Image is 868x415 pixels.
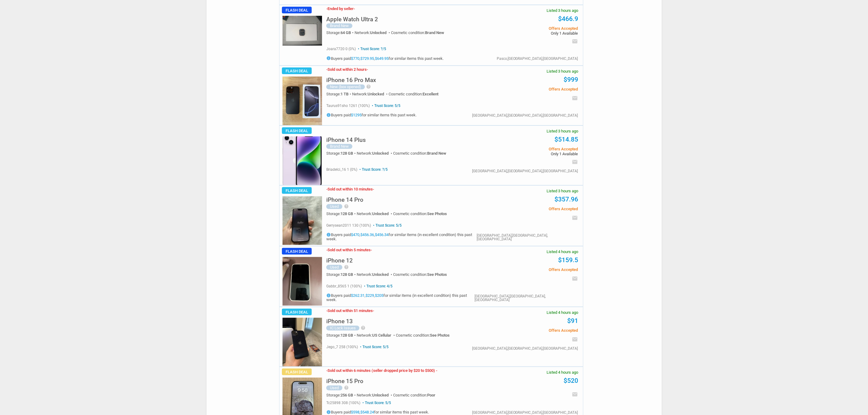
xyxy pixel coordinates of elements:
[326,18,378,22] a: Apple Watch Ultra 2
[427,393,435,397] span: Poor
[423,92,438,96] span: Excellent
[357,273,393,276] div: Network:
[326,7,355,11] h3: Ended by seller
[283,196,322,245] img: s-l225.jpg
[354,6,355,11] span: -
[358,167,388,172] span: Trust Score: ?/5
[283,136,322,185] img: s-l225.jpg
[351,293,365,298] a: $262.31
[326,284,362,288] span: gabbr_8565 1 (100%)
[427,151,446,156] span: Brand New
[475,294,578,302] div: [GEOGRAPHIC_DATA],[GEOGRAPHIC_DATA],[GEOGRAPHIC_DATA]
[372,272,389,277] span: Unlocked
[393,151,446,155] div: Cosmetic condition:
[326,113,417,117] h5: Buyers paid for similar items this past week.
[326,258,353,263] h5: iPhone 12
[282,369,312,375] span: Flash Deal
[373,308,374,313] span: -
[326,167,357,172] span: briadelci_16 1 (0%)
[486,207,578,211] span: Offers Accepted
[326,333,357,337] div: Storage:
[372,333,391,338] span: US Cellular
[430,333,450,338] span: See Photos
[344,385,349,390] i: help
[326,293,475,302] h5: Buyers paid , , for similar items (in excellent condition) this past week.
[326,6,328,11] span: -
[326,77,376,83] h5: iPhone 16 Pro Max
[326,410,331,414] i: info
[372,211,389,216] span: Unlocked
[341,393,353,397] span: 256 GB
[357,333,396,337] div: Network:
[326,56,331,60] i: info
[341,151,353,156] span: 128 GB
[568,317,578,324] a: $91
[326,223,371,228] span: gerrysean2011 130 (100%)
[326,326,359,331] div: IC Lock Issues
[472,114,578,117] div: [GEOGRAPHIC_DATA],[GEOGRAPHIC_DATA],[GEOGRAPHIC_DATA]
[341,92,348,96] span: 1 TB
[341,30,351,35] span: 64 GB
[360,56,374,61] a: $729.95
[326,318,353,324] h5: iPhone 13
[427,211,447,216] span: See Photos
[283,16,322,46] img: s-l225.jpg
[355,31,391,35] div: Network:
[326,204,342,209] div: Used
[564,76,578,83] a: $999
[555,136,578,143] a: $514.85
[360,410,374,415] a: $548.24
[326,67,328,72] span: -
[427,272,447,277] span: See Photos
[486,26,578,30] span: Offers Accepted
[365,293,374,298] a: $229
[282,7,312,13] span: Flash Deal
[368,92,384,96] span: Unlocked
[477,234,578,241] div: [GEOGRAPHIC_DATA],[GEOGRAPHIC_DATA],[GEOGRAPHIC_DATA]
[326,232,477,241] h5: Buyers paid , , for similar items (in excellent condition) this past week.
[326,368,328,373] span: -
[326,232,331,237] i: info
[371,104,400,108] span: Trust Score: 5/5
[497,57,578,60] div: Pasco,[GEOGRAPHIC_DATA],[GEOGRAPHIC_DATA]
[326,248,372,252] h3: Sold out within 5 minutes
[283,77,322,125] img: s-l225.jpg
[326,47,356,51] span: joara7720 0 (0%)
[283,257,322,306] img: s-l225.jpg
[572,215,578,221] i: email
[283,318,322,366] img: s-l225.jpg
[486,152,578,156] span: Only 1 Available
[547,69,578,73] span: Listed 3 hours ago
[326,137,366,143] h5: iPhone 14 Plus
[326,31,355,35] div: Storage:
[572,159,578,165] i: email
[326,104,370,108] span: taurus91sho 1261 (100%)
[326,151,357,155] div: Storage:
[572,391,578,397] i: email
[326,67,368,71] h3: Sold out within 2 hours
[326,212,357,216] div: Storage:
[357,212,393,216] div: Network:
[326,379,363,384] a: iPhone 15 Pro
[282,248,312,255] span: Flash Deal
[391,31,444,35] div: Cosmetic condition:
[486,31,578,35] span: Only 1 Available
[372,393,389,397] span: Unlocked
[564,377,578,384] a: $520
[357,151,393,155] div: Network:
[282,187,312,194] span: Flash Deal
[326,308,328,313] span: -
[326,345,358,349] span: jego_7 258 (100%)
[547,250,578,254] span: Listed 4 hours ago
[361,401,391,405] span: Trust Score: 5/5
[326,369,437,372] h3: Sold out within 6 minutes (seller dropped price by $20 to $500
[375,233,389,237] a: $456.34
[282,127,312,134] span: Flash Deal
[547,310,578,314] span: Listed 4 hours ago
[472,347,578,350] div: [GEOGRAPHIC_DATA],[GEOGRAPHIC_DATA],[GEOGRAPHIC_DATA]
[389,92,438,96] div: Cosmetic condition:
[351,113,362,118] a: $1295
[555,196,578,203] a: $357.96
[282,309,312,315] span: Flash Deal
[361,325,366,330] i: help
